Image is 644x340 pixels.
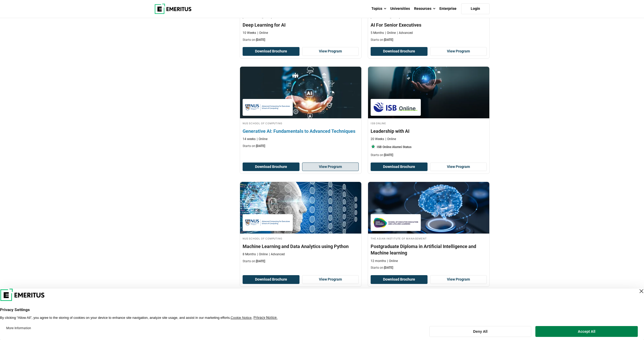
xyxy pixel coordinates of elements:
[243,47,299,56] button: Download Brochure
[384,153,393,157] span: [DATE]
[430,275,487,284] a: View Program
[371,31,384,35] p: 5 Months
[302,275,359,284] a: View Program
[368,67,489,118] img: Leadership with AI | Online AI and Machine Learning Course
[371,38,487,42] p: Starts on:
[257,252,268,257] p: Online
[243,259,359,264] p: Starts on:
[385,137,396,141] p: Online
[368,67,489,160] a: AI and Machine Learning Course by ISB Online - September 30, 2025 ISB Online ISB Online Leadershi...
[302,163,359,171] a: View Program
[243,236,359,241] h4: NUS School of Computing
[240,182,361,234] img: Machine Learning and Data Analytics using Python | Online Coding Course
[243,121,359,125] h4: NUS School of Computing
[387,259,398,263] p: Online
[371,128,487,134] h4: Leadership with AI
[368,182,489,234] img: Postgraduate Diploma in Artificial Intelligence and Machine learning | Online AI and Machine Lear...
[377,145,411,149] p: ISB Online Alumni Status
[371,236,487,241] h4: The Asian Institute of Management
[256,144,265,148] span: [DATE]
[240,67,361,151] a: Technology Course by NUS School of Computing - September 30, 2025 NUS School of Computing NUS Sch...
[243,31,256,35] p: 10 Weeks
[245,102,290,113] img: NUS School of Computing
[368,182,489,273] a: AI and Machine Learning Course by The Asian Institute of Management - September 30, 2025 The Asia...
[461,3,490,14] a: Login
[371,153,487,157] p: Starts on:
[257,137,267,141] p: Online
[397,31,413,35] p: Advanced
[257,31,268,35] p: Online
[243,252,256,257] p: 8 Months
[373,217,418,228] img: The Asian Institute of Management
[243,163,299,171] button: Download Brochure
[371,22,487,28] h4: AI For Senior Executives
[371,163,428,171] button: Download Brochure
[371,275,428,284] button: Download Brochure
[371,137,384,141] p: 20 Weeks
[430,47,487,56] a: View Program
[243,38,359,42] p: Starts on:
[269,252,285,257] p: Advanced
[371,243,487,256] h4: Postgraduate Diploma in Artificial Intelligence and Machine learning
[243,22,359,28] h4: Deep Learning for AI
[243,275,299,284] button: Download Brochure
[385,31,396,35] p: Online
[256,38,265,42] span: [DATE]
[430,163,487,171] a: View Program
[371,266,487,270] p: Starts on:
[245,217,290,228] img: NUS School of Computing
[243,243,359,250] h4: Machine Learning and Data Analytics using Python
[243,137,256,141] p: 14 weeks
[371,121,487,125] h4: ISB Online
[240,182,361,266] a: Coding Course by NUS School of Computing - September 30, 2025 NUS School of Computing NUS School ...
[243,128,359,134] h4: Generative AI: Fundamentals to Advanced Techniques
[373,102,418,113] img: ISB Online
[371,259,386,263] p: 12 months
[384,266,393,269] span: [DATE]
[371,47,428,56] button: Download Brochure
[256,259,265,263] span: [DATE]
[384,38,393,42] span: [DATE]
[243,144,359,148] p: Starts on:
[302,47,359,56] a: View Program
[234,64,368,121] img: Generative AI: Fundamentals to Advanced Techniques | Online Technology Course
